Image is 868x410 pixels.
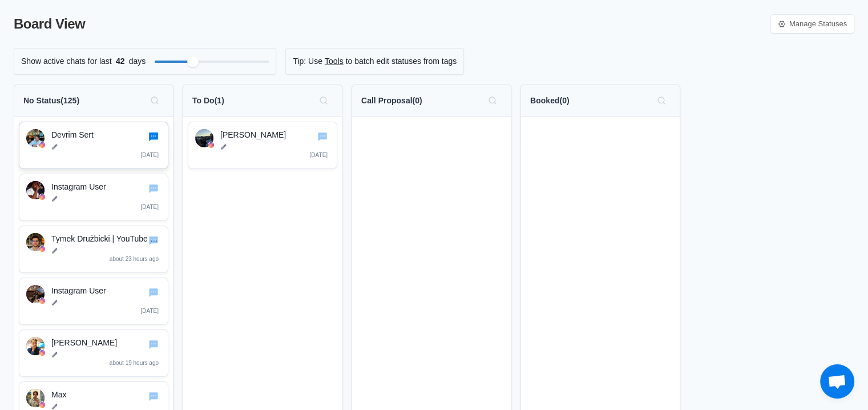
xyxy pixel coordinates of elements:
[14,14,85,34] p: Board View
[208,142,214,148] img: instagram
[220,129,330,141] p: [PERSON_NAME]
[26,337,45,355] img: Bartłomiej Ptak
[51,129,161,141] p: Devrim Sert
[51,337,161,349] p: [PERSON_NAME]
[26,129,45,147] img: Devrim Sert
[112,55,129,67] span: 42
[147,130,160,143] button: Go to chat
[346,55,457,67] p: to batch edit statuses from tags
[19,329,168,377] div: Go to chatBartłomiej Ptakinstagram[PERSON_NAME]about 19 hours ago
[141,307,159,315] p: [DATE]
[129,55,146,67] p: days
[26,181,45,199] img: Instagram User
[39,298,45,304] img: instagram
[147,182,160,195] button: Go to chat
[51,389,161,401] p: Max
[188,122,337,169] div: Go to chatBailey Thomsoninstagram[PERSON_NAME][DATE]
[21,55,112,67] p: Show active chats for last
[110,359,159,367] p: about 19 hours ago
[147,390,160,403] button: Go to chat
[770,14,854,34] a: Manage Statuses
[192,95,224,107] p: To Do ( 1 )
[19,226,168,273] div: Go to chatTymek Drużbicki | YouTube dla BiznesuinstagramTymek Drużbicki | YouTube dla [PERSON_NAM...
[19,122,168,169] div: Go to chatDevrim SertinstagramDevrim Sert[DATE]
[530,95,569,107] p: Booked ( 0 )
[146,91,164,110] button: Search
[26,285,45,303] img: Instagram User
[51,285,161,297] p: Instagram User
[147,286,160,299] button: Go to chat
[23,95,79,107] p: No Status ( 125 )
[314,91,333,110] button: Search
[39,194,45,200] img: instagram
[19,278,168,325] div: Go to chatInstagram UserinstagramInstagram User[DATE]
[39,402,45,408] img: instagram
[316,130,329,143] button: Go to chat
[195,129,213,147] img: Bailey Thomson
[147,338,160,351] button: Go to chat
[39,246,45,252] img: instagram
[26,389,45,407] img: Max
[147,234,160,247] button: Go to chat
[820,364,854,399] div: Otwarty czat
[19,174,168,221] div: Go to chatInstagram UserinstagramInstagram User[DATE]
[310,151,328,159] p: [DATE]
[39,142,45,148] img: instagram
[39,350,45,356] img: instagram
[141,203,159,211] p: [DATE]
[483,91,502,110] button: Search
[141,151,159,159] p: [DATE]
[652,91,671,110] button: Search
[51,181,161,193] p: Instagram User
[325,55,344,67] a: Tools
[187,56,199,67] div: Filter by activity days
[361,95,422,107] p: Call Proposal ( 0 )
[110,255,159,263] p: about 23 hours ago
[26,233,45,251] img: Tymek Drużbicki | YouTube dla Biznesu
[51,233,161,245] p: Tymek Drużbicki | YouTube dla [PERSON_NAME]
[293,55,322,67] p: Tip: Use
